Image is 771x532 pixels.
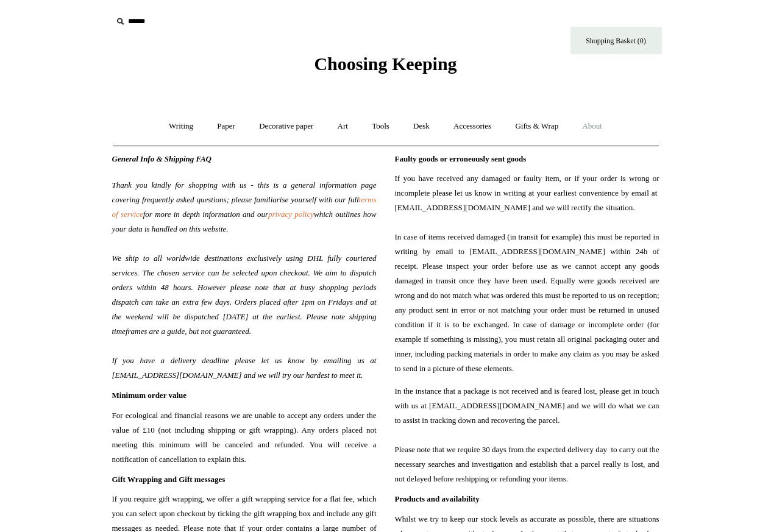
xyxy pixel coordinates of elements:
[571,110,613,143] a: About
[327,110,359,143] a: Art
[395,384,659,486] span: In the instance that a package is not received and is feared lost, please get in touch with us at...
[314,54,457,74] span: Choosing Keeping
[570,27,662,54] a: Shopping Basket (0)
[112,180,377,204] span: Thank you kindly for shopping with us - this is a general information page covering frequently as...
[112,210,377,380] span: which outlines how your data is handled on this website. We ship to all worldwide destinations ex...
[112,154,212,163] span: General Info & Shipping FAQ
[112,391,187,400] span: Minimum order value
[112,408,377,467] span: For ecological and financial reasons we are unable to accept any orders under the value of £10 (n...
[504,110,569,143] a: Gifts & Wrap
[112,475,226,484] span: Gift Wrapping and Gift messages
[268,210,314,219] a: privacy policy
[361,110,400,143] a: Tools
[248,110,324,143] a: Decorative paper
[402,110,441,143] a: Desk
[395,494,480,503] span: Products and availability
[158,110,204,143] a: Writing
[442,110,502,143] a: Accessories
[143,210,268,219] span: for more in depth information and our
[206,110,246,143] a: Paper
[314,63,457,72] a: Choosing Keeping
[395,171,659,376] span: If you have received any damaged or faulty item, or if your order is wrong or incomplete please l...
[395,154,527,163] span: Faulty goods or erroneously sent goods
